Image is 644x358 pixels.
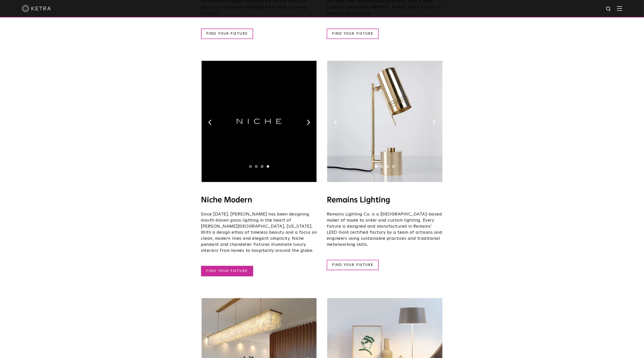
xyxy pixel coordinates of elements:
p: Remains Lighting Co. is a [GEOGRAPHIC_DATA]-based maker of made to order and custom lighting. Eve... [327,211,443,248]
img: arrow-left-black.svg [208,120,212,125]
h4: Remains Lighting​ [327,196,443,204]
img: arrow-left-black.svg [334,120,337,125]
img: Niche-Logo-On_Black-1400.jpg [202,61,317,182]
h4: Niche Modern [201,196,317,204]
img: cantablelightketrareadyremainslightingco%5B63%5D-1.jpg [327,61,442,182]
a: FIND YOUR FIXTURE [201,266,253,276]
img: ketra-logo-2019-white [22,5,51,12]
p: Since [DATE], [PERSON_NAME] has been designing mouth-blown glass lighting in the heart of [PERSON... [201,211,317,254]
img: arrow-right-black.svg [432,120,436,125]
a: FIND YOUR FIXTURE [201,29,253,39]
img: Hamburger%20Nav.svg [617,6,622,11]
img: arrow-right-black.svg [307,120,310,125]
a: FIND YOUR FIXTURE [327,29,379,39]
a: FIND YOUR FIXTURE [327,260,379,270]
img: search icon [606,6,612,12]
